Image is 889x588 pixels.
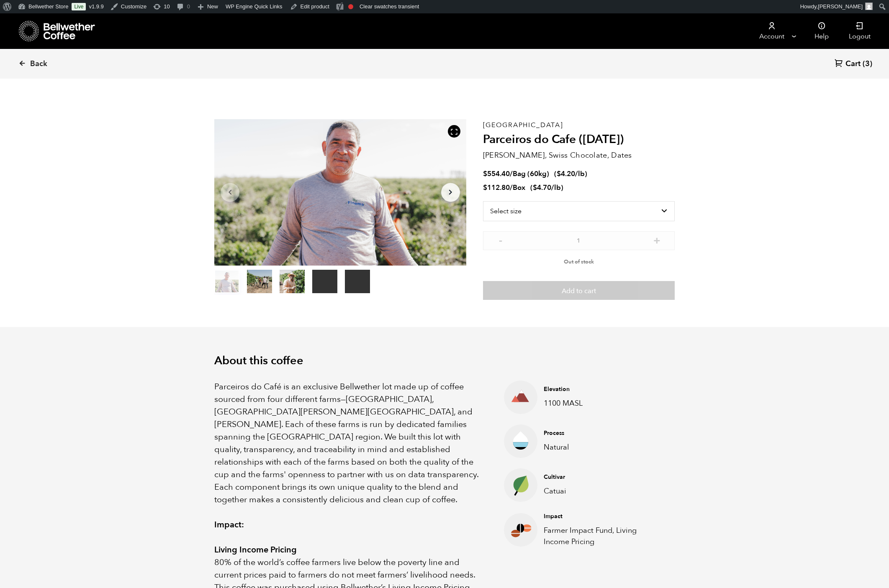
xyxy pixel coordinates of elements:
div: Focus keyphrase not set [348,4,353,9]
a: Help [804,13,839,49]
strong: Impact: [214,519,244,530]
span: Back [30,59,47,69]
a: Cart (3) [835,59,872,70]
span: $ [557,169,561,179]
p: Catuai [544,486,662,497]
p: Farmer Impact Fund, Living Income Pricing [544,525,662,547]
h4: Elevation [544,385,662,394]
button: - [496,235,506,244]
bdi: 4.70 [533,183,551,192]
span: $ [533,183,537,192]
span: /lb [551,183,561,192]
bdi: 112.80 [483,183,510,192]
p: 1100 MASL [544,398,662,409]
bdi: 4.20 [557,169,575,179]
span: / [510,169,513,179]
p: Parceiros do Café is an exclusive Bellwether lot made up of coffee sourced from four different fa... [214,381,483,506]
p: Natural [544,442,662,453]
span: Cart [845,59,861,69]
h2: Parceiros do Cafe ([DATE]) [483,133,675,147]
span: $ [483,183,487,192]
span: $ [483,169,487,179]
bdi: 554.40 [483,169,510,179]
span: /lb [575,169,585,179]
span: Out of stock [564,258,594,266]
span: Box [513,183,525,192]
a: Account [746,13,797,49]
span: ( ) [554,169,587,179]
h4: Impact [544,512,662,521]
h4: Process [544,429,662,437]
span: ( ) [530,183,563,192]
button: + [652,235,662,244]
a: Logout [839,13,881,49]
span: / [510,183,513,192]
span: (3) [863,59,872,69]
span: Bag (60kg) [513,169,549,179]
a: Live [72,3,86,10]
span: [PERSON_NAME] [818,3,863,10]
video: Your browser does not support the video tag. [312,270,337,293]
strong: Living Income Pricing [214,544,297,555]
video: Your browser does not support the video tag. [345,270,370,293]
h4: Cultivar [544,473,662,481]
h2: About this coffee [214,354,675,368]
button: Add to cart [483,281,675,300]
p: [PERSON_NAME], Swiss Chocolate, Dates [483,150,675,161]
